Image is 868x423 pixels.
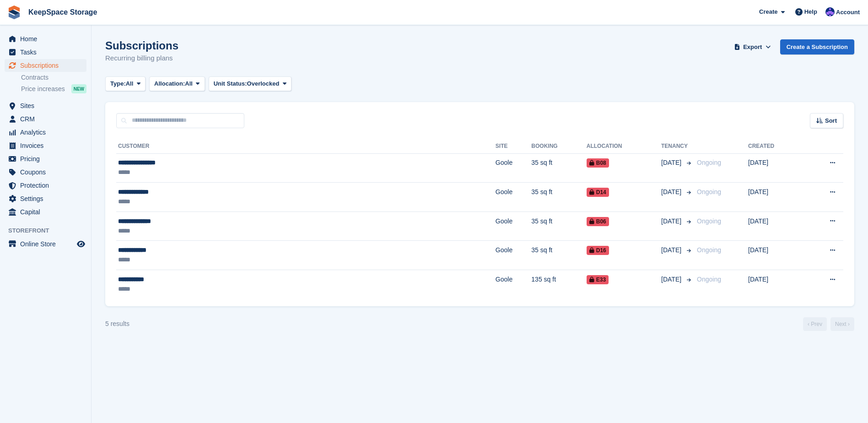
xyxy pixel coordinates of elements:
[661,275,683,284] span: [DATE]
[154,79,185,88] span: Allocation:
[25,5,101,20] a: KeepSpace Storage
[149,76,205,92] button: Allocation: All
[804,7,817,16] span: Help
[825,116,837,125] span: Sort
[496,211,531,241] td: Goole
[697,246,721,254] span: Ongoing
[7,5,21,19] img: stora-icon-8386f47178a22dfd0bd8f6a31ec36ba5ce8667c1dd55bd0f319d3a0aa187defe.svg
[105,76,146,92] button: Type: All
[697,217,721,225] span: Ongoing
[697,188,721,195] span: Ongoing
[5,206,86,218] a: menu
[496,139,531,154] th: Site
[105,53,178,64] p: Recurring billing plans
[20,166,75,179] span: Coupons
[21,85,65,93] span: Price increases
[116,139,496,154] th: Customer
[531,211,586,241] td: 35 sq ft
[759,7,777,16] span: Create
[661,158,683,168] span: [DATE]
[531,139,586,154] th: Booking
[5,126,86,139] a: menu
[587,246,609,255] span: D16
[20,179,75,192] span: Protection
[5,152,86,165] a: menu
[20,139,75,152] span: Invoices
[126,79,134,88] span: All
[587,275,609,284] span: E33
[20,126,75,139] span: Analytics
[75,239,86,249] a: Preview store
[20,59,75,72] span: Subscriptions
[209,76,292,92] button: Unit Status: Overlocked
[697,159,721,166] span: Ongoing
[743,43,762,52] span: Export
[661,245,683,255] span: [DATE]
[587,188,609,197] span: D14
[496,270,531,299] td: Goole
[748,139,803,154] th: Created
[531,270,586,299] td: 135 sq ft
[531,153,586,183] td: 35 sq ft
[214,79,247,88] span: Unit Status:
[5,179,86,192] a: menu
[5,46,86,59] a: menu
[830,317,854,331] a: Next
[803,317,827,331] a: Previous
[661,217,683,226] span: [DATE]
[780,39,854,54] a: Create a Subscription
[801,317,856,331] nav: Page
[71,84,86,93] div: NEW
[5,113,86,125] a: menu
[587,217,609,226] span: B06
[5,59,86,72] a: menu
[5,33,86,45] a: menu
[8,226,91,235] span: Storefront
[20,113,75,125] span: CRM
[748,153,803,183] td: [DATE]
[20,33,75,45] span: Home
[748,241,803,270] td: [DATE]
[185,79,193,88] span: All
[247,79,280,88] span: Overlocked
[5,192,86,205] a: menu
[587,139,661,154] th: Allocation
[496,183,531,212] td: Goole
[105,39,178,52] h1: Subscriptions
[21,73,86,82] a: Contracts
[733,39,773,54] button: Export
[20,152,75,165] span: Pricing
[531,183,586,212] td: 35 sq ft
[748,270,803,299] td: [DATE]
[110,79,126,88] span: Type:
[20,46,75,59] span: Tasks
[531,241,586,270] td: 35 sq ft
[20,238,75,250] span: Online Store
[20,192,75,205] span: Settings
[20,99,75,112] span: Sites
[661,187,683,197] span: [DATE]
[836,8,860,17] span: Account
[496,241,531,270] td: Goole
[496,153,531,183] td: Goole
[5,238,86,250] a: menu
[587,158,609,168] span: B08
[661,139,693,154] th: Tenancy
[5,166,86,179] a: menu
[21,84,86,94] a: Price increases NEW
[5,99,86,112] a: menu
[697,276,721,283] span: Ongoing
[748,183,803,212] td: [DATE]
[5,139,86,152] a: menu
[20,206,75,218] span: Capital
[825,7,835,16] img: Chloe Clark
[105,319,129,329] div: 5 results
[748,211,803,241] td: [DATE]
